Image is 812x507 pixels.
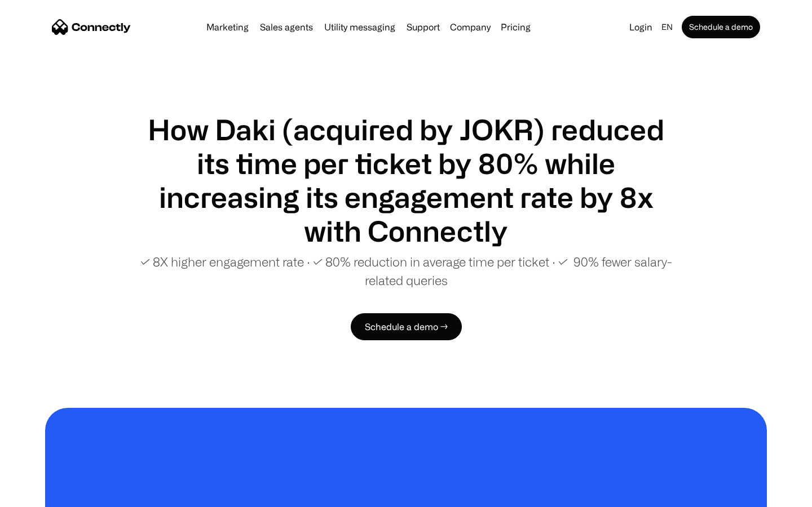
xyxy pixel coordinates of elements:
[661,19,673,35] div: en
[320,23,400,32] a: Utility messaging
[135,113,677,248] h1: How Daki (acquired by JOKR) reduced its time per ticket by 80% while increasing its engagement ra...
[202,23,253,32] a: Marketing
[625,19,657,35] a: Login
[11,486,68,503] aside: Language selected: English
[496,23,535,32] a: Pricing
[402,23,444,32] a: Support
[450,19,491,35] div: Company
[351,313,462,340] a: Schedule a demo →
[255,23,317,32] a: Sales agents
[135,252,677,290] p: ✓ 8X higher engagement rate ∙ ✓ 80% reduction in average time per ticket ∙ ✓ 90% fewer salary-rel...
[23,487,68,503] ul: Language list
[682,16,760,38] a: Schedule a demo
